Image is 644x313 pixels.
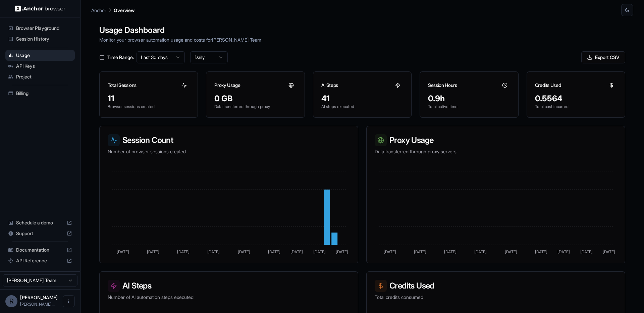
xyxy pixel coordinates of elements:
[117,249,129,254] tspan: [DATE]
[581,51,625,63] button: Export CSV
[147,249,159,254] tspan: [DATE]
[5,245,75,255] div: Documentation
[444,249,457,254] tspan: [DATE]
[290,249,303,254] tspan: [DATE]
[16,90,72,97] span: Billing
[107,54,134,61] span: Time Range:
[535,93,617,104] div: 0.5564
[238,249,250,254] tspan: [DATE]
[580,249,593,254] tspan: [DATE]
[5,61,75,71] div: API Keys
[108,82,137,89] h3: Total Sessions
[428,104,510,109] p: Total active time
[5,23,75,34] div: Browser Playground
[5,228,75,239] div: Support
[16,52,72,59] span: Usage
[428,93,510,104] div: 0.9h
[414,249,426,254] tspan: [DATE]
[428,82,457,89] h3: Session Hours
[16,219,64,226] span: Schedule a demo
[214,93,296,104] div: 0 GB
[16,25,72,32] span: Browser Playground
[108,93,190,104] div: 11
[108,134,350,146] h3: Session Count
[16,247,64,253] span: Documentation
[20,295,58,300] span: Rickson Lima
[99,24,625,36] h1: Usage Dashboard
[15,5,65,12] img: Anchor Logo
[375,134,617,146] h3: Proxy Usage
[5,295,17,307] div: R
[108,104,190,109] p: Browser sessions created
[63,295,75,307] button: Open menu
[16,73,72,80] span: Project
[313,249,326,254] tspan: [DATE]
[108,280,350,292] h3: AI Steps
[336,249,348,254] tspan: [DATE]
[321,104,403,109] p: AI steps executed
[375,148,617,155] p: Data transferred through proxy servers
[108,294,350,301] p: Number of AI automation steps executed
[16,63,72,69] span: API Keys
[16,230,64,237] span: Support
[5,255,75,266] div: API Reference
[535,82,561,89] h3: Credits Used
[5,88,75,99] div: Billing
[5,71,75,82] div: Project
[20,302,55,307] span: rickson.lima@remofy.io
[5,217,75,228] div: Schedule a demo
[16,257,64,264] span: API Reference
[108,148,350,155] p: Number of browser sessions created
[268,249,280,254] tspan: [DATE]
[207,249,220,254] tspan: [DATE]
[5,34,75,44] div: Session History
[505,249,517,254] tspan: [DATE]
[321,82,338,89] h3: AI Steps
[535,104,617,109] p: Total cost incurred
[375,280,617,292] h3: Credits Used
[384,249,396,254] tspan: [DATE]
[91,7,106,14] p: Anchor
[114,7,135,14] p: Overview
[91,6,135,14] nav: breadcrumb
[535,249,547,254] tspan: [DATE]
[474,249,487,254] tspan: [DATE]
[5,50,75,61] div: Usage
[214,82,240,89] h3: Proxy Usage
[99,36,625,43] p: Monitor your browser automation usage and costs for [PERSON_NAME] Team
[603,249,615,254] tspan: [DATE]
[16,36,72,42] span: Session History
[321,93,403,104] div: 41
[375,294,617,301] p: Total credits consumed
[557,249,570,254] tspan: [DATE]
[177,249,190,254] tspan: [DATE]
[214,104,296,109] p: Data transferred through proxy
